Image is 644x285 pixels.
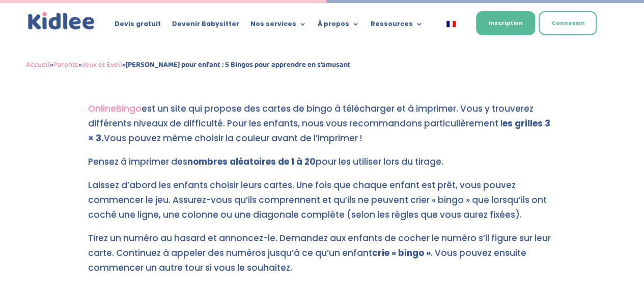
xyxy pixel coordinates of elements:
a: Connexion [539,11,597,35]
img: Français [446,21,456,27]
a: Kidlee Logo [26,10,97,32]
p: Pensez à imprimer des pour les utiliser lors du tirage. [88,154,556,178]
a: Jeux et Eveil [82,59,122,71]
strong: nombres aléatoires de 1 à 20 [187,156,316,168]
strong: [PERSON_NAME] pour enfant : 5 Bingos pour apprendre en s’amusant [126,59,351,71]
img: logo_kidlee_bleu [26,10,97,32]
strong: crie « bingo » [372,247,431,259]
a: Devenir Babysitter [172,20,239,32]
p: Laissez d’abord les enfants choisir leurs cartes. Une fois que chaque enfant est prêt, vous pouve... [88,178,556,231]
a: Ressources [371,20,423,32]
p: Tirez un numéro au hasard et annoncez-le. Demandez aux enfants de cocher le numéro s’il figure su... [88,231,556,284]
a: Nos services [250,20,306,32]
a: À propos [318,20,359,32]
a: Parents [53,59,78,71]
a: Accueil [26,59,50,71]
p: est un site qui propose des cartes de bingo à télécharger et à imprimer. Vous y trouverez différe... [88,101,556,154]
a: Devis gratuit [115,20,161,32]
a: OnlineBingo [88,102,142,115]
span: » » » [26,59,351,71]
a: Inscription [476,11,535,35]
